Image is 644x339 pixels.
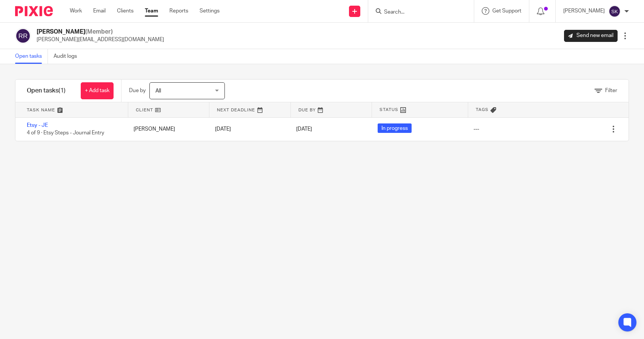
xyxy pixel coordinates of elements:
[473,125,479,133] div: ---
[492,8,521,14] span: Get Support
[27,87,66,95] h1: Open tasks
[200,7,220,15] a: Settings
[15,28,31,44] img: svg%3E
[93,7,106,15] a: Email
[37,36,164,43] p: [PERSON_NAME][EMAIL_ADDRESS][DOMAIN_NAME]
[126,122,207,137] div: [PERSON_NAME]
[27,123,48,128] a: Etsy - JE
[58,88,66,94] span: (1)
[70,7,82,15] a: Work
[85,29,113,35] span: (Member)
[207,122,289,137] div: [DATE]
[117,7,134,15] a: Clients
[563,7,605,15] p: [PERSON_NAME]
[27,131,104,136] span: 4 of 9 · Etsy Steps - Journal Entry
[564,30,618,42] a: Send new email
[609,5,621,17] img: svg%3E
[155,88,161,94] span: All
[129,87,146,94] p: Due by
[15,49,48,64] a: Open tasks
[37,28,164,36] h2: [PERSON_NAME]
[296,126,312,132] span: [DATE]
[605,88,617,93] span: Filter
[380,106,398,113] span: Status
[378,123,412,133] span: In progress
[169,7,188,15] a: Reports
[15,6,53,16] img: Pixie
[54,49,83,64] a: Audit logs
[81,82,114,99] a: + Add task
[383,9,451,16] input: Search
[145,7,158,15] a: Team
[476,106,489,113] span: Tags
